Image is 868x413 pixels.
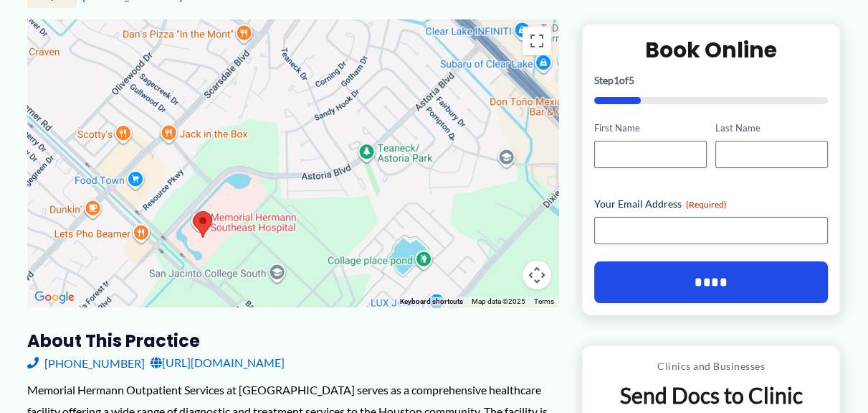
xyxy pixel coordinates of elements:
[629,74,634,86] span: 5
[400,297,463,307] button: Keyboard shortcuts
[686,199,727,210] span: (Required)
[594,75,829,85] p: Step of
[31,288,78,307] a: Open this area in Google Maps (opens a new window)
[593,381,829,409] p: Send Docs to Clinic
[31,288,78,307] img: Google
[151,352,285,373] a: [URL][DOMAIN_NAME]
[523,27,551,55] button: Toggle fullscreen view
[523,261,551,289] button: Map camera controls
[472,297,525,305] span: Map data ©2025
[27,352,145,373] a: [PHONE_NUMBER]
[594,121,707,135] label: First Name
[614,74,619,86] span: 1
[715,121,828,135] label: Last Name
[594,36,829,64] h2: Book Online
[594,197,829,211] label: Your Email Address
[593,357,829,376] p: Clinics and Businesses
[534,297,554,305] a: Terms
[27,330,558,352] h3: About this practice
